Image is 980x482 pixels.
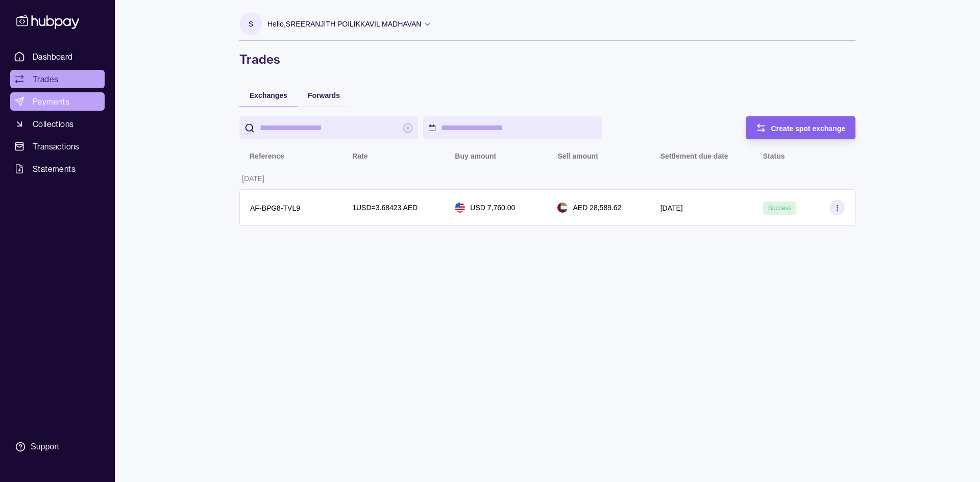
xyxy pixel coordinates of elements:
p: [DATE] [660,204,683,212]
a: Statements [10,160,105,178]
a: Dashboard [10,47,105,66]
p: Settlement due date [660,152,728,160]
p: USD 7,760.00 [470,202,515,213]
p: Reference [250,152,284,160]
a: Support [10,436,105,458]
h1: Trades [239,51,855,67]
span: Trades [33,73,58,85]
span: Payments [33,95,69,108]
a: Payments [10,92,105,111]
a: Collections [10,115,105,133]
span: Collections [33,118,73,130]
input: search [260,116,398,139]
span: Exchanges [250,91,287,99]
img: ae [557,202,568,213]
div: Support [31,441,59,452]
p: Hello, SREERANJITH POILIKKAVIL MADHAVAN [267,18,421,30]
p: AED 28,589.62 [573,202,621,213]
a: Trades [10,70,105,88]
span: Statements [33,163,76,175]
p: Buy amount [455,152,496,160]
p: Rate [352,152,367,160]
p: Sell amount [557,152,598,160]
span: Create spot exchange [771,124,846,133]
span: Success [768,205,791,212]
a: Transactions [10,137,105,156]
span: Dashboard [33,50,73,63]
p: AF-BPG8-TVL9 [250,204,300,212]
p: Status [763,152,785,160]
p: [DATE] [242,174,264,183]
p: S [249,18,253,30]
span: Forwards [308,91,340,99]
p: 1 USD = 3.68423 AED [352,202,418,213]
button: Create spot exchange [746,116,856,139]
span: Transactions [33,140,80,153]
img: us [455,202,465,213]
